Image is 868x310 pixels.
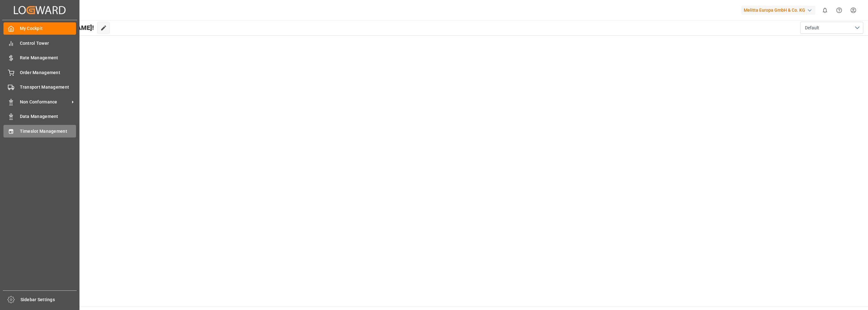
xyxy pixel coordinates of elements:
[805,25,819,31] span: Default
[741,6,815,15] div: Melitta Europa GmbH & Co. KG
[20,55,76,61] span: Rate Management
[3,37,76,49] a: Control Tower
[21,296,77,303] span: Sidebar Settings
[20,84,76,91] span: Transport Management
[3,110,76,123] a: Data Management
[20,113,76,120] span: Data Management
[20,128,76,135] span: Timeslot Management
[800,22,863,34] button: open menu
[3,52,76,64] a: Rate Management
[20,40,76,47] span: Control Tower
[3,81,76,93] a: Transport Management
[20,99,70,105] span: Non Conformance
[3,22,76,35] a: My Cockpit
[20,25,76,32] span: My Cockpit
[832,3,846,17] button: Help Center
[3,66,76,79] a: Order Management
[3,125,76,137] a: Timeslot Management
[741,4,818,16] button: Melitta Europa GmbH & Co. KG
[818,3,832,17] button: show 0 new notifications
[20,69,76,76] span: Order Management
